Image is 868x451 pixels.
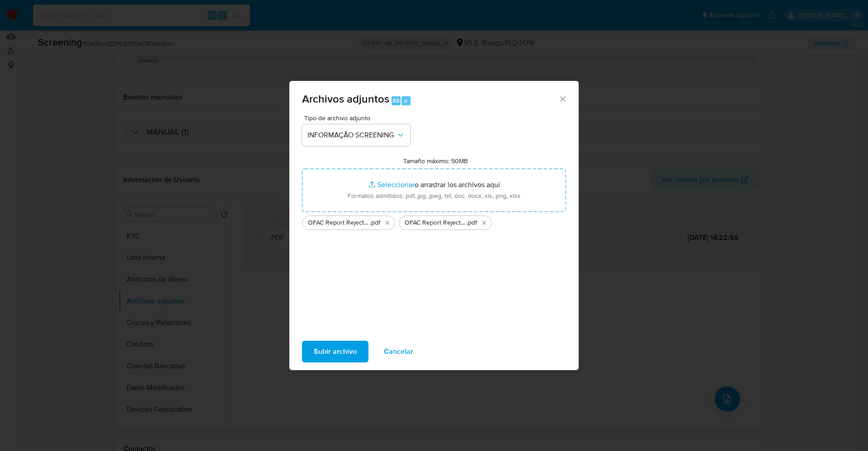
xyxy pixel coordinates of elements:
[304,115,413,121] span: Tipo de archivo adjunto
[384,342,413,362] span: Cancelar
[307,131,396,140] span: INFORMAÇÃO SCREENING
[405,218,467,227] span: OFAC Report Reject - [DATE] - Payment 127051851061
[302,124,410,146] button: INFORMAÇÃO SCREENING
[558,94,566,103] button: Cerrar
[392,96,400,105] span: Alt
[308,218,370,227] span: OFAC Report Reject - [DATE] - Payment 27053236289
[382,217,393,228] button: Eliminar OFAC Report Reject - 26th Sep 2025 - Payment 27053236289.pdf
[302,212,566,230] ul: Archivos seleccionados
[479,217,490,228] button: Eliminar OFAC Report Reject - 26th Sep 2025 - Payment 127051851061.pdf
[372,341,425,362] button: Cancelar
[314,342,357,362] span: Subir archivo
[403,157,468,165] label: Tamaño máximo: 50MB
[370,218,380,227] span: .pdf
[302,91,389,107] span: Archivos adjuntos
[302,341,368,362] button: Subir archivo
[467,218,477,227] span: .pdf
[404,96,407,105] span: a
